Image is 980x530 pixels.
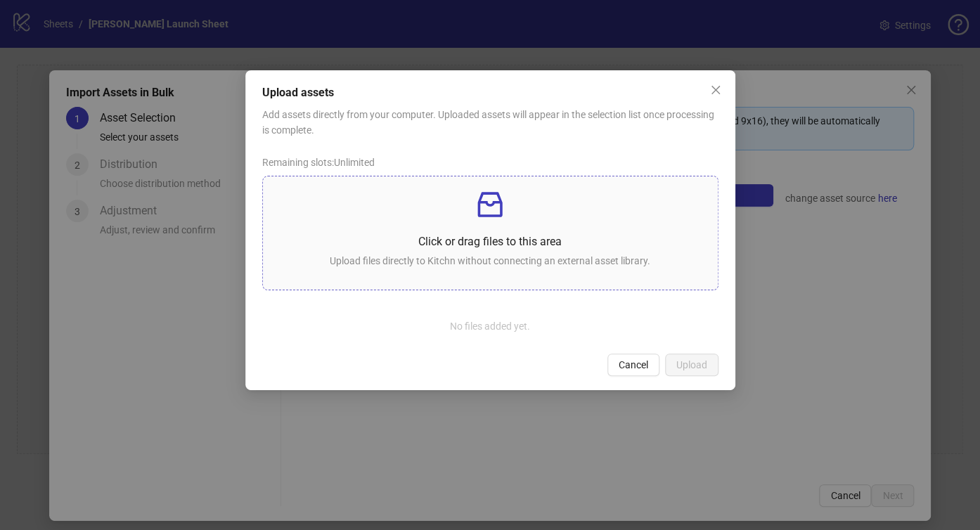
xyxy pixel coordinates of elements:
[262,109,714,136] span: Add assets directly from your computer. Uploaded assets will appear in the selection list once pr...
[619,359,648,370] span: Cancel
[262,84,718,101] div: Upload assets
[607,354,659,376] button: Cancel
[473,188,507,221] span: inbox
[263,176,718,290] span: inboxClick or drag files to this areaUpload files directly to Kitchn without connecting an extern...
[704,79,727,101] button: Close
[710,84,721,96] span: close
[262,157,375,168] span: Remaining slots: Unlimited
[665,354,718,376] button: Upload
[274,233,707,250] p: Click or drag files to this area
[274,253,707,269] p: Upload files directly to Kitchn without connecting an external asset library.
[262,307,718,345] div: No files added yet.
